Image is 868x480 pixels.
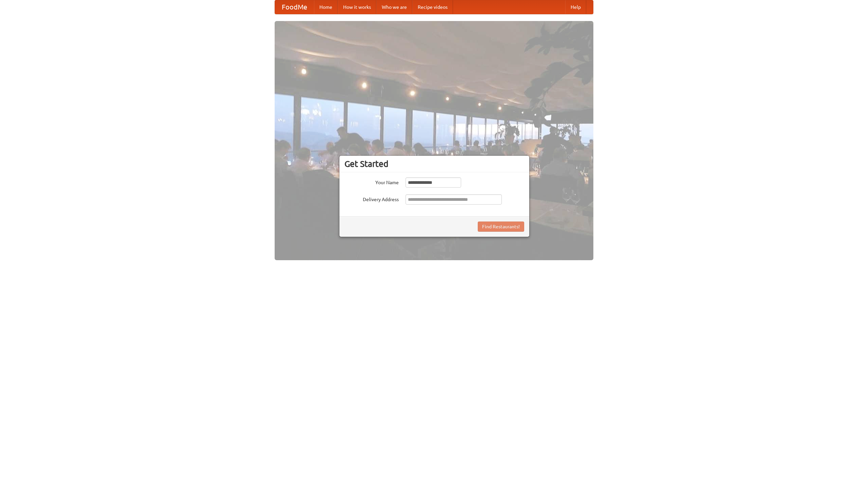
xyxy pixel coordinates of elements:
a: Who we are [376,0,412,14]
a: FoodMe [275,0,314,14]
a: Help [565,0,586,14]
h3: Get Started [344,159,524,169]
a: Home [314,0,338,14]
label: Your Name [344,177,399,186]
label: Delivery Address [344,194,399,203]
button: Find Restaurants! [478,222,524,232]
a: How it works [338,0,376,14]
a: Recipe videos [412,0,453,14]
